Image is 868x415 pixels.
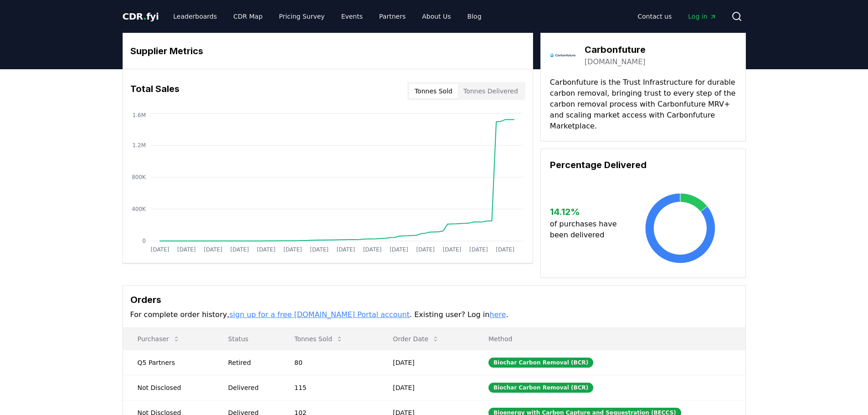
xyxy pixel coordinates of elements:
tspan: 400K [132,206,146,212]
tspan: [DATE] [257,246,275,253]
a: CDR.fyi [123,10,159,23]
nav: Main [630,8,724,25]
td: Q5 Partners [123,350,214,375]
div: Biochar Carbon Removal (BCR) [488,358,593,368]
tspan: 800K [132,174,146,180]
tspan: [DATE] [469,246,488,253]
button: Tonnes Sold [409,84,458,98]
h3: 14.12 % [550,205,624,219]
tspan: 1.2M [132,142,145,149]
div: Biochar Carbon Removal (BCR) [488,383,593,393]
tspan: [DATE] [204,246,222,253]
td: [DATE] [378,375,474,400]
tspan: [DATE] [416,246,435,253]
a: here [489,310,506,319]
tspan: [DATE] [230,246,249,253]
tspan: [DATE] [283,246,302,253]
span: . [143,11,146,22]
p: For complete order history, . Existing user? Log in . [130,309,738,320]
td: 115 [280,375,378,400]
div: Retired [228,358,272,367]
p: of purchases have been delivered [550,219,624,241]
td: [DATE] [378,350,474,375]
button: Tonnes Sold [287,330,350,348]
tspan: [DATE] [363,246,381,253]
a: Blog [460,8,489,25]
td: Not Disclosed [123,375,214,400]
a: CDR Map [226,8,270,25]
a: Events [334,8,370,25]
tspan: [DATE] [496,246,514,253]
tspan: [DATE] [310,246,329,253]
h3: Carbonfuture [585,43,646,56]
tspan: 0 [142,238,146,244]
img: Carbonfuture-logo [550,42,575,68]
nav: Main [166,8,488,25]
tspan: [DATE] [336,246,355,253]
tspan: [DATE] [390,246,408,253]
a: Partners [372,8,413,25]
a: Log in [681,8,724,25]
a: [DOMAIN_NAME] [585,56,646,67]
a: sign up for a free [DOMAIN_NAME] Portal account [229,310,410,319]
tspan: [DATE] [442,246,461,253]
a: Contact us [630,8,679,25]
button: Purchaser [130,330,187,348]
span: CDR fyi [123,11,159,22]
a: About Us [415,8,458,25]
tspan: [DATE] [150,246,169,253]
h3: Percentage Delivered [550,158,736,172]
p: Method [481,334,738,343]
button: Order Date [385,330,447,348]
a: Pricing Survey [272,8,332,25]
p: Status [221,334,272,343]
a: Leaderboards [166,8,224,25]
h3: Orders [130,293,738,307]
h3: Supplier Metrics [130,44,525,58]
span: Log in [688,12,716,21]
h3: Total Sales [130,82,180,100]
div: Delivered [228,383,272,392]
button: Tonnes Delivered [458,84,524,98]
tspan: 1.6M [132,112,145,118]
tspan: [DATE] [177,246,195,253]
p: Carbonfuture is the Trust Infrastructure for durable carbon removal, bringing trust to every step... [550,77,736,132]
td: 80 [280,350,378,375]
